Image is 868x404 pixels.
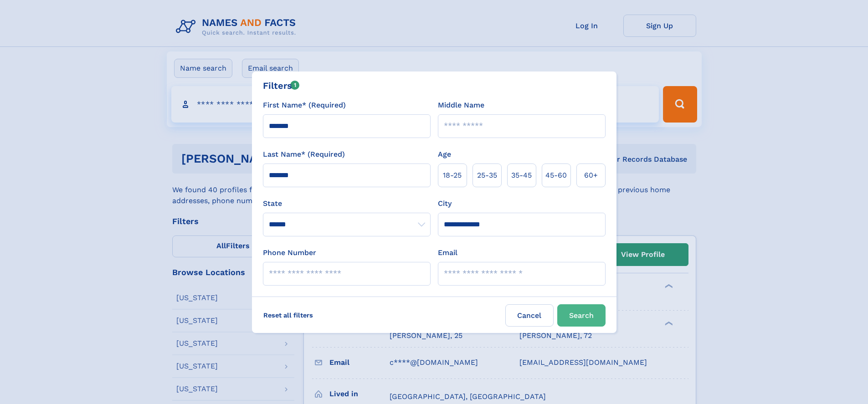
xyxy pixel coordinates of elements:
[438,198,452,209] label: City
[263,198,431,209] label: State
[511,170,532,181] span: 35‑45
[263,100,346,111] label: First Name* (Required)
[505,304,554,327] label: Cancel
[557,304,606,327] button: Search
[584,170,598,181] span: 60+
[443,170,462,181] span: 18‑25
[263,149,345,160] label: Last Name* (Required)
[263,79,300,92] div: Filters
[263,247,316,258] label: Phone Number
[477,170,497,181] span: 25‑35
[438,247,457,258] label: Email
[545,170,567,181] span: 45‑60
[257,304,319,326] label: Reset all filters
[438,149,451,160] label: Age
[438,100,484,111] label: Middle Name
